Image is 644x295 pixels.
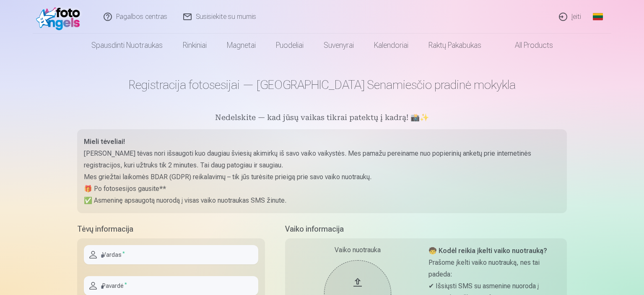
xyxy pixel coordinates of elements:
[285,223,567,235] h5: Vaiko informacija
[217,34,266,57] a: Magnetai
[428,257,560,280] p: Prašome įkelti vaiko nuotrauką, nes tai padeda:
[84,183,560,195] p: 🎁 Po fotosesijos gausite**
[266,34,314,57] a: Puodeliai
[292,245,423,255] div: Vaiko nuotrauka
[84,195,560,206] p: ✅ Asmeninę apsaugotą nuorodą į visas vaiko nuotraukas SMS žinute.
[84,138,125,146] strong: Mieli tėveliai!
[428,247,547,255] strong: 🧒 Kodėl reikia įkelti vaiko nuotrauką?
[36,3,84,30] img: /fa2
[77,223,265,235] h5: Tėvų informacija
[84,171,560,183] p: Mes griežtai laikomės BDAR (GDPR) reikalavimų – tik jūs turėsite prieigą prie savo vaiko nuotraukų.
[77,77,567,92] h1: Registracija fotosesijai — [GEOGRAPHIC_DATA] Senamiesčio pradinė mokykla
[418,34,491,57] a: Raktų pakabukas
[81,34,173,57] a: Spausdinti nuotraukas
[364,34,418,57] a: Kalendoriai
[84,148,560,171] p: [PERSON_NAME] tėvas nori išsaugoti kuo daugiau šviesių akimirkų iš savo vaiko vaikystės. Mes pama...
[491,34,563,57] a: All products
[77,112,567,124] h5: Nedelskite — kad jūsų vaikas tikrai patektų į kadrą! 📸✨
[314,34,364,57] a: Suvenyrai
[173,34,217,57] a: Rinkiniai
